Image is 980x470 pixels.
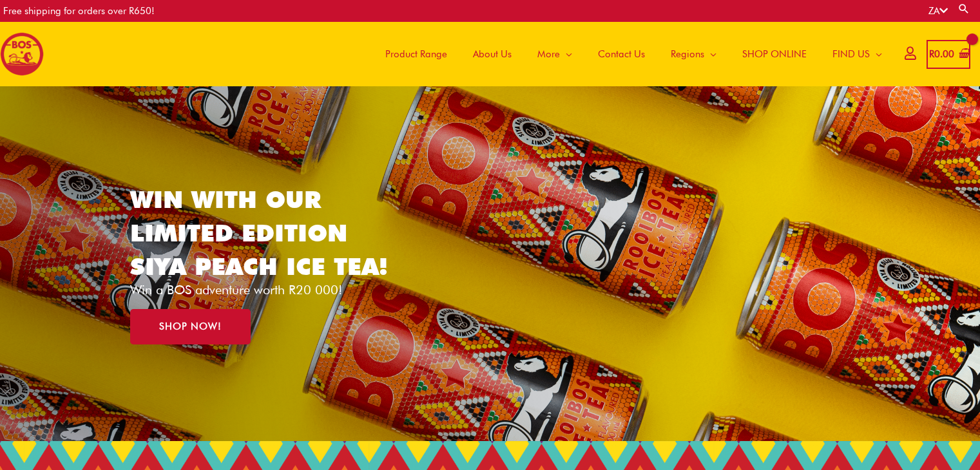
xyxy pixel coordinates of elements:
span: Regions [671,35,704,73]
span: More [537,35,560,73]
nav: Site Navigation [363,22,895,86]
a: ZA [928,5,948,17]
a: SHOP ONLINE [729,22,820,86]
span: About Us [473,35,512,73]
a: Contact Us [585,22,658,86]
p: Win a BOS adventure worth R20 000! [130,283,408,296]
bdi: 0.00 [929,48,954,60]
span: Contact Us [598,35,645,73]
a: SHOP NOW! [130,309,251,344]
span: SHOP ONLINE [742,35,807,73]
a: View Shopping Cart, empty [927,40,970,69]
a: About Us [460,22,524,86]
a: WIN WITH OUR LIMITED EDITION SIYA PEACH ICE TEA! [130,185,388,281]
span: SHOP NOW! [159,322,222,332]
a: More [524,22,585,86]
span: R [929,48,934,60]
a: Search button [957,3,970,15]
a: Product Range [372,22,460,86]
a: Regions [658,22,729,86]
span: FIND US [832,35,870,73]
span: Product Range [385,35,447,73]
